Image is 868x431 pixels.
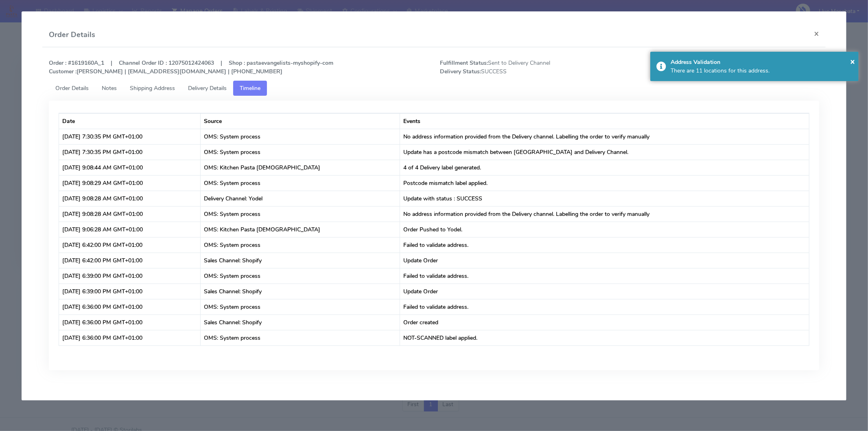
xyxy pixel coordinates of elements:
h4: Order Details [49,29,95,40]
td: [DATE] 9:08:44 AM GMT+01:00 [59,160,201,175]
td: Update with status : SUCCESS [400,191,809,206]
td: Sales Channel: Shopify [201,314,400,330]
td: OMS: System process [201,237,400,253]
button: Close [807,23,826,44]
span: Timeline [240,84,260,92]
td: Order created [400,314,809,330]
td: Update has a postcode mismatch between [GEOGRAPHIC_DATA] and Delivery Channel. [400,144,809,160]
td: OMS: System process [201,268,400,284]
td: OMS: System process [201,206,400,222]
td: [DATE] 6:36:00 PM GMT+01:00 [59,314,201,330]
span: Delivery Details [188,84,227,92]
td: Update Order [400,253,809,268]
td: Sales Channel: Shopify [201,253,400,268]
td: Sales Channel: Shopify [201,284,400,299]
td: [DATE] 6:42:00 PM GMT+01:00 [59,237,201,253]
td: OMS: System process [201,330,400,345]
td: OMS: System process [201,299,400,314]
span: × [850,56,855,67]
td: OMS: Kitchen Pasta [DEMOGRAPHIC_DATA] [201,222,400,237]
span: Sent to Delivery Channel SUCCESS [434,59,630,76]
td: Update Order [400,284,809,299]
td: Failed to validate address. [400,299,809,314]
div: There are 11 locations for this address. [671,66,853,75]
td: OMS: Kitchen Pasta [DEMOGRAPHIC_DATA] [201,160,400,175]
strong: Fulfillment Status: [440,59,488,67]
th: Date [59,113,201,129]
strong: Customer : [49,68,77,75]
td: Postcode mismatch label applied. [400,175,809,191]
td: [DATE] 9:08:28 AM GMT+01:00 [59,191,201,206]
td: [DATE] 9:08:28 AM GMT+01:00 [59,206,201,222]
td: Failed to validate address. [400,268,809,284]
td: OMS: System process [201,129,400,144]
td: OMS: System process [201,144,400,160]
span: Order Details [55,84,89,92]
div: Address Validation [671,58,853,66]
ul: Tabs [49,81,819,96]
td: [DATE] 7:30:35 PM GMT+01:00 [59,129,201,144]
span: Notes [102,84,117,92]
td: OMS: System process [201,175,400,191]
td: [DATE] 9:06:28 AM GMT+01:00 [59,222,201,237]
button: Close [850,55,855,68]
td: [DATE] 6:39:00 PM GMT+01:00 [59,268,201,284]
td: Delivery Channel: Yodel [201,191,400,206]
strong: Delivery Status: [440,68,481,75]
td: [DATE] 7:30:35 PM GMT+01:00 [59,144,201,160]
td: No address information provided from the Delivery channel. Labelling the order to verify manually [400,129,809,144]
strong: Order : #1619160A_1 | Channel Order ID : 12075012424063 | Shop : pastaevangelists-myshopify-com [... [49,59,333,75]
td: No address information provided from the Delivery channel. Labelling the order to verify manually [400,206,809,222]
td: [DATE] 6:36:00 PM GMT+01:00 [59,330,201,345]
td: Failed to validate address. [400,237,809,253]
th: Events [400,113,809,129]
td: Order Pushed to Yodel. [400,222,809,237]
th: Source [201,113,400,129]
td: [DATE] 9:08:29 AM GMT+01:00 [59,175,201,191]
td: [DATE] 6:39:00 PM GMT+01:00 [59,284,201,299]
td: [DATE] 6:42:00 PM GMT+01:00 [59,253,201,268]
span: Shipping Address [130,84,175,92]
td: 4 of 4 Delivery label generated. [400,160,809,175]
td: NOT-SCANNED label applied. [400,330,809,345]
td: [DATE] 6:36:00 PM GMT+01:00 [59,299,201,314]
